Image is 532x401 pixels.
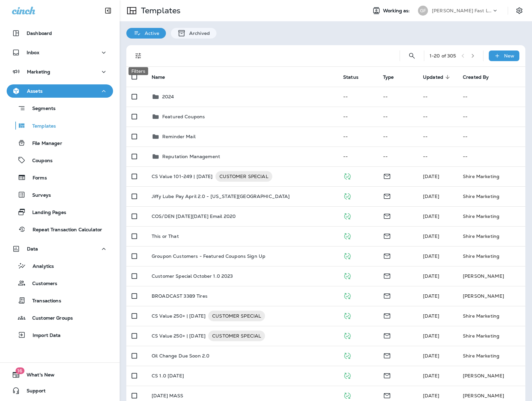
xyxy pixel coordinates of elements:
[423,193,439,199] span: [DATE]
[7,384,113,397] button: Support
[152,253,265,259] p: Groupon Customers - Featured Coupons Sign Up
[423,213,439,219] span: [DATE]
[26,227,102,233] p: Repeat Transaction Calculator
[383,392,391,398] span: Email
[26,263,54,270] p: Analytics
[343,292,351,298] span: Published
[26,298,61,304] p: Transactions
[129,67,148,75] div: Filters
[152,194,290,199] p: Jiffy Lube Pay April 2.0 - [US_STATE][GEOGRAPHIC_DATA]
[138,6,181,16] p: Templates
[7,84,113,98] button: Assets
[7,170,113,184] button: Forms
[343,372,351,378] span: Published
[383,312,391,318] span: Email
[383,8,411,14] span: Working as:
[208,333,265,339] span: CUSTOMER SPECIAL
[27,50,39,55] p: Inbox
[152,311,205,321] p: CS Value 250+ | [DATE]
[208,311,265,321] div: CUSTOMER SPECIAL
[7,276,113,290] button: Customers
[378,107,418,127] td: --
[15,367,24,374] span: 16
[423,373,439,379] span: Shire Marketing
[418,107,458,127] td: --
[26,333,61,339] p: Import Data
[383,233,391,239] span: Email
[458,186,525,206] td: Shire Marketing
[7,101,113,115] button: Segments
[20,388,46,396] span: Support
[7,65,113,78] button: Marketing
[343,392,351,398] span: Published
[7,27,113,40] button: Dashboard
[26,175,47,181] p: Forms
[383,292,391,298] span: Email
[26,123,56,130] p: Templates
[458,87,525,107] td: --
[7,259,113,273] button: Analytics
[7,119,113,133] button: Templates
[504,53,514,58] p: New
[463,74,497,80] span: Created By
[338,87,378,107] td: --
[26,281,57,287] p: Customers
[215,171,272,182] div: CUSTOMER SPECIAL
[513,5,525,17] button: Settings
[26,106,56,112] p: Segments
[152,74,165,80] span: Name
[7,293,113,307] button: Transactions
[378,87,418,107] td: --
[458,366,525,386] td: [PERSON_NAME]
[418,127,458,147] td: --
[423,253,439,259] span: [DATE]
[7,136,113,150] button: File Manager
[27,88,43,94] p: Assets
[343,312,351,318] span: Published
[383,193,391,199] span: Email
[378,127,418,147] td: --
[152,273,233,279] p: Customer Special October 1.0 2023
[338,107,378,127] td: --
[343,352,351,358] span: Published
[423,353,439,359] span: [DATE]
[458,326,525,346] td: Shire Marketing
[7,153,113,167] button: Coupons
[343,213,351,219] span: Published
[378,147,418,166] td: --
[383,332,391,338] span: Email
[7,311,113,325] button: Customer Groups
[383,74,394,80] span: Type
[7,205,113,219] button: Landing Pages
[458,226,525,246] td: Shire Marketing
[152,74,174,80] span: Name
[423,273,439,279] span: Shire Marketing
[152,373,184,378] p: CS 1.0 [DATE]
[343,272,351,278] span: Published
[26,192,51,199] p: Surveys
[162,134,196,139] p: Reminder Mail
[343,252,351,258] span: Published
[338,127,378,147] td: --
[186,31,210,36] p: Archived
[208,313,265,319] span: CUSTOMER SPECIAL
[343,74,358,80] span: Status
[423,293,439,299] span: [DATE]
[7,328,113,342] button: Import Data
[383,213,391,219] span: Email
[458,346,525,366] td: Shire Marketing
[152,331,205,341] p: CS Value 250+ | [DATE]
[418,87,458,107] td: --
[27,69,50,74] p: Marketing
[99,4,117,17] button: Collapse Sidebar
[383,74,403,80] span: Type
[152,353,209,358] p: Oil Change Due Soon 2.0
[338,147,378,166] td: --
[343,74,367,80] span: Status
[162,94,174,99] p: 2024
[405,49,419,62] button: Search Templates
[383,272,391,278] span: Email
[458,286,525,306] td: [PERSON_NAME]
[458,166,525,186] td: Shire Marketing
[423,233,439,239] span: Shire Marketing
